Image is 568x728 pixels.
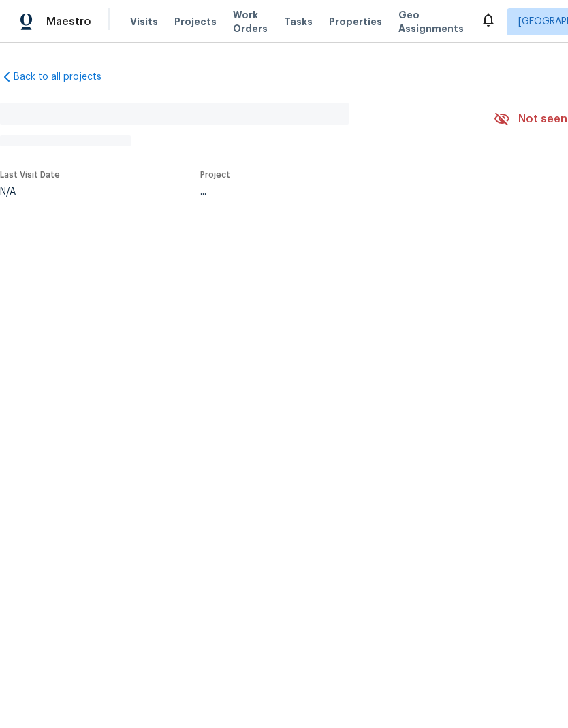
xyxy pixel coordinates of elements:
[233,8,268,35] span: Work Orders
[200,187,462,197] div: ...
[329,15,382,29] span: Properties
[284,17,313,27] span: Tasks
[174,15,217,29] span: Projects
[200,171,230,179] span: Project
[130,15,158,29] span: Visits
[46,15,91,29] span: Maestro
[398,8,464,35] span: Geo Assignments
